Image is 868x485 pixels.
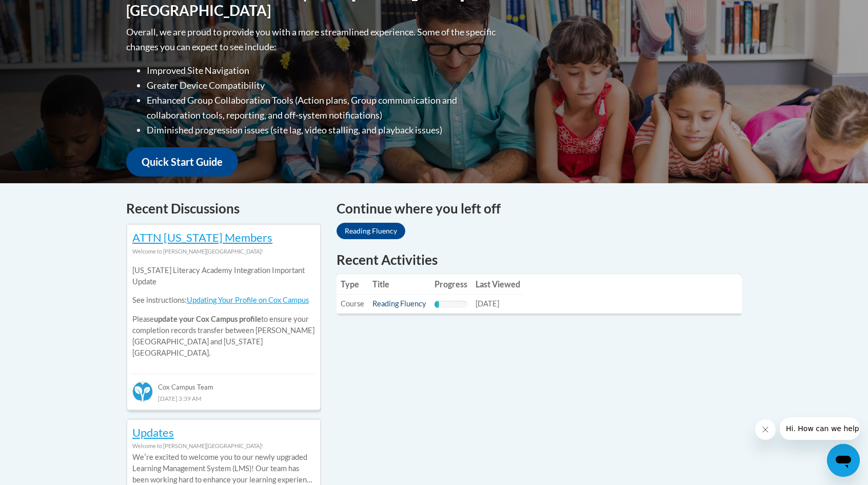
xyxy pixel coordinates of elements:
a: Reading Fluency [372,299,426,308]
div: Progress, % [435,301,439,308]
th: Progress [430,274,471,295]
b: update your Cox Campus profile [154,315,261,323]
li: Diminished progression issues (site lag, video stalling, and playback issues) [147,123,498,138]
span: [DATE] [476,299,499,308]
iframe: Button to launch messaging window [827,444,860,477]
a: Quick Start Guide [126,147,238,177]
div: Welcome to [PERSON_NAME][GEOGRAPHIC_DATA]! [132,246,315,257]
img: Cox Campus Team [132,381,153,402]
p: [US_STATE] Literacy Academy Integration Important Update [132,265,315,287]
h1: Recent Activities [337,250,742,269]
div: Please to ensure your completion records transfer between [PERSON_NAME][GEOGRAPHIC_DATA] and [US_... [132,257,315,366]
li: Greater Device Compatibility [147,78,498,93]
a: Updating Your Profile on Cox Campus [187,296,309,304]
iframe: Message from company [780,417,860,440]
h4: Continue where you left off [337,199,742,219]
div: Cox Campus Team [132,374,315,392]
li: Enhanced Group Collaboration Tools (Action plans, Group communication and collaboration tools, re... [147,93,498,123]
p: See instructions: [132,295,315,306]
a: Updates [132,425,174,439]
a: Reading Fluency [337,223,405,239]
th: Type [337,274,368,295]
h4: Recent Discussions [126,199,321,219]
li: Improved Site Navigation [147,63,498,78]
span: Hi. How can we help? [6,7,83,15]
p: Overall, we are proud to provide you with a more streamlined experience. Some of the specific cha... [126,25,498,54]
th: Last Viewed [471,274,524,295]
iframe: Close message [755,419,776,440]
span: Course [341,299,364,308]
a: ATTN [US_STATE] Members [132,230,272,244]
div: Welcome to [PERSON_NAME][GEOGRAPHIC_DATA]! [132,440,315,452]
div: [DATE] 3:39 AM [132,393,315,404]
th: Title [368,274,430,295]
